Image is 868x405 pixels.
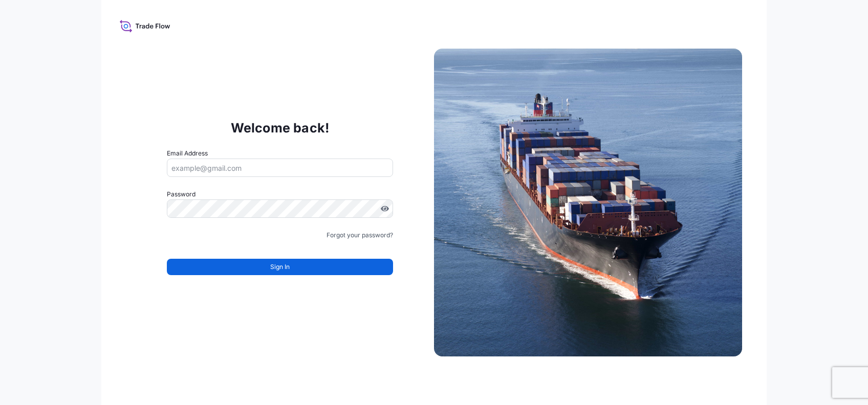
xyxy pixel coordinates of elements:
[167,189,393,199] label: Password
[167,259,393,275] button: Sign In
[327,230,393,240] a: Forgot your password?
[434,49,742,356] img: Ship illustration
[167,148,208,159] label: Email Address
[167,159,393,177] input: example@gmail.com
[231,120,330,136] p: Welcome back!
[270,262,290,272] span: Sign In
[381,205,389,213] button: Show password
